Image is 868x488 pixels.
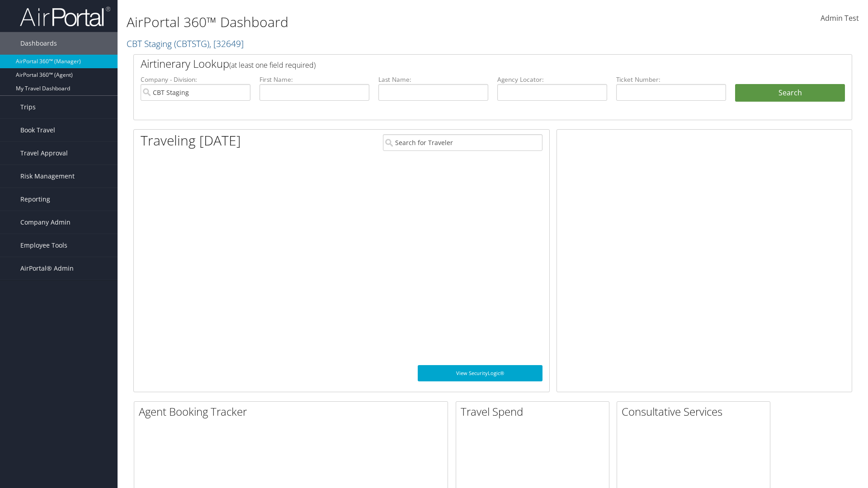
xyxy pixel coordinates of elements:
span: Company Admin [20,211,71,234]
input: Search for Traveler [383,134,542,151]
img: airportal-logo.png [20,6,110,27]
span: Trips [20,96,36,118]
a: View SecurityLogic® [418,365,542,381]
span: Admin Test [821,13,859,23]
label: Agency Locator: [497,75,607,84]
label: Last Name: [378,75,488,84]
h2: Travel Spend [461,404,609,419]
span: AirPortal® Admin [20,257,74,280]
h2: Agent Booking Tracker [139,404,448,419]
h2: Consultative Services [622,404,770,419]
a: Admin Test [821,5,859,33]
span: , [ 32649 ] [209,38,244,50]
label: First Name: [259,75,369,84]
span: ( CBTSTG ) [174,38,209,50]
span: Dashboards [20,32,57,55]
span: (at least one field required) [229,60,316,70]
span: Travel Approval [20,142,68,164]
a: CBT Staging [127,38,244,50]
label: Ticket Number: [616,75,726,84]
span: Risk Management [20,165,75,188]
h1: Traveling [DATE] [141,131,241,150]
span: Book Travel [20,119,55,141]
label: Company - Division: [141,75,250,84]
button: Search [735,84,845,102]
h2: Airtinerary Lookup [141,56,785,71]
span: Reporting [20,188,50,211]
h1: AirPortal 360™ Dashboard [127,13,615,32]
span: Employee Tools [20,234,67,257]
